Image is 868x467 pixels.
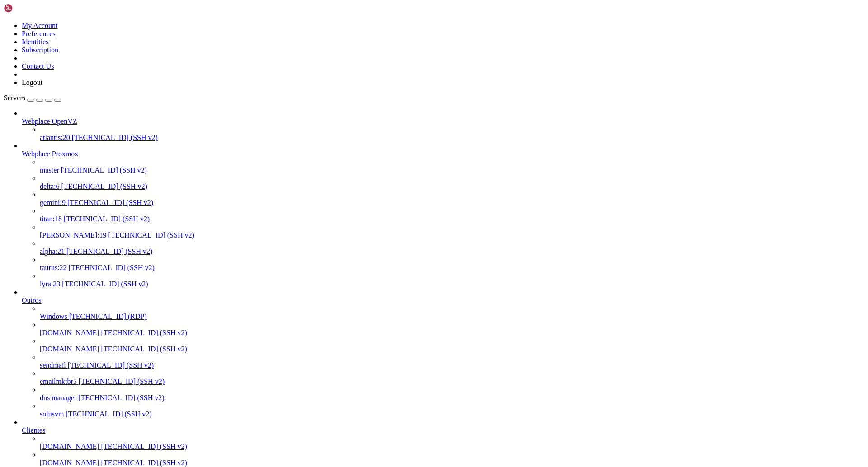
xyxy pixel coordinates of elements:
span: [TECHNICAL_ID] (SSH v2) [108,231,194,239]
a: Outros [22,296,864,304]
img: Shellngn [4,4,56,13]
a: alpha:21 [TECHNICAL_ID] (SSH v2) [40,248,864,256]
a: [DOMAIN_NAME] [TECHNICAL_ID] (SSH v2) [40,443,864,451]
span: [TECHNICAL_ID] (RDP) [69,313,147,320]
li: titan:18 [TECHNICAL_ID] (SSH v2) [40,207,864,223]
span: delta:6 [40,182,60,190]
span: titan:18 [40,215,62,223]
span: [DOMAIN_NAME] [40,329,99,336]
span: [TECHNICAL_ID] (SSH v2) [101,459,187,467]
span: emailmktbr5 [40,378,77,385]
li: [PERSON_NAME]:19 [TECHNICAL_ID] (SSH v2) [40,223,864,239]
li: solusvm [TECHNICAL_ID] (SSH v2) [40,402,864,418]
span: alpha:21 [40,248,65,255]
li: Windows [TECHNICAL_ID] (RDP) [40,304,864,321]
li: emailmktbr5 [TECHNICAL_ID] (SSH v2) [40,369,864,386]
span: [TECHNICAL_ID] (SSH v2) [78,394,164,402]
span: lyra:23 [40,280,60,288]
span: [TECHNICAL_ID] (SSH v2) [72,134,158,141]
a: Windows [TECHNICAL_ID] (RDP) [40,313,864,321]
li: Webplace OpenVZ [22,109,864,142]
li: master [TECHNICAL_ID] (SSH v2) [40,158,864,174]
span: [TECHNICAL_ID] (SSH v2) [68,361,154,369]
li: [DOMAIN_NAME] [TECHNICAL_ID] (SSH v2) [40,434,864,451]
a: Webplace OpenVZ [22,117,864,126]
a: [DOMAIN_NAME] [TECHNICAL_ID] (SSH v2) [40,459,864,467]
span: [DOMAIN_NAME] [40,345,99,353]
span: [TECHNICAL_ID] (SSH v2) [64,215,150,223]
span: [TECHNICAL_ID] (SSH v2) [79,378,165,385]
span: [DOMAIN_NAME] [40,459,99,467]
a: atlantis:20 [TECHNICAL_ID] (SSH v2) [40,134,864,142]
a: Servers [4,94,61,102]
span: [TECHNICAL_ID] (SSH v2) [61,182,147,190]
li: [DOMAIN_NAME] [TECHNICAL_ID] (SSH v2) [40,337,864,353]
li: Outros [22,288,864,418]
span: [TECHNICAL_ID] (SSH v2) [67,199,153,206]
span: [TECHNICAL_ID] (SSH v2) [66,410,151,418]
span: [TECHNICAL_ID] (SSH v2) [101,443,187,450]
li: alpha:21 [TECHNICAL_ID] (SSH v2) [40,239,864,256]
span: Webplace Proxmox [22,150,78,158]
a: taurus:22 [TECHNICAL_ID] (SSH v2) [40,264,864,272]
a: dns manager [TECHNICAL_ID] (SSH v2) [40,394,864,402]
a: delta:6 [TECHNICAL_ID] (SSH v2) [40,182,864,191]
a: sendmail [TECHNICAL_ID] (SSH v2) [40,361,864,369]
span: Clientes [22,426,45,434]
span: solusvm [40,410,64,418]
span: [TECHNICAL_ID] (SSH v2) [101,345,187,353]
a: gemini:9 [TECHNICAL_ID] (SSH v2) [40,199,864,207]
span: [TECHNICAL_ID] (SSH v2) [61,166,147,174]
a: Webplace Proxmox [22,150,864,158]
a: solusvm [TECHNICAL_ID] (SSH v2) [40,410,864,418]
li: lyra:23 [TECHNICAL_ID] (SSH v2) [40,272,864,288]
li: Webplace Proxmox [22,142,864,288]
span: [PERSON_NAME]:19 [40,231,107,239]
a: lyra:23 [TECHNICAL_ID] (SSH v2) [40,280,864,288]
span: [DOMAIN_NAME] [40,443,99,450]
a: Logout [22,79,42,86]
a: [DOMAIN_NAME] [TECHNICAL_ID] (SSH v2) [40,329,864,337]
span: master [40,166,59,174]
li: [DOMAIN_NAME] [TECHNICAL_ID] (SSH v2) [40,321,864,337]
span: dns manager [40,394,76,402]
a: Identities [22,38,49,46]
li: sendmail [TECHNICAL_ID] (SSH v2) [40,353,864,369]
span: Windows [40,313,67,320]
a: [DOMAIN_NAME] [TECHNICAL_ID] (SSH v2) [40,345,864,353]
span: Servers [4,94,25,102]
span: atlantis:20 [40,134,70,141]
span: Outros [22,296,42,304]
span: gemini:9 [40,199,66,206]
a: master [TECHNICAL_ID] (SSH v2) [40,166,864,174]
a: My Account [22,22,58,29]
a: [PERSON_NAME]:19 [TECHNICAL_ID] (SSH v2) [40,231,864,239]
span: taurus:22 [40,264,67,271]
span: [TECHNICAL_ID] (SSH v2) [101,329,187,336]
span: [TECHNICAL_ID] (SSH v2) [66,248,152,255]
span: [TECHNICAL_ID] (SSH v2) [62,280,148,288]
li: atlantis:20 [TECHNICAL_ID] (SSH v2) [40,126,864,142]
a: Contact Us [22,62,54,70]
span: sendmail [40,361,66,369]
li: [DOMAIN_NAME] [TECHNICAL_ID] (SSH v2) [40,451,864,467]
li: delta:6 [TECHNICAL_ID] (SSH v2) [40,174,864,191]
a: titan:18 [TECHNICAL_ID] (SSH v2) [40,215,864,223]
li: taurus:22 [TECHNICAL_ID] (SSH v2) [40,256,864,272]
a: Subscription [22,46,58,54]
span: [TECHNICAL_ID] (SSH v2) [69,264,155,271]
span: Webplace OpenVZ [22,117,77,125]
a: emailmktbr5 [TECHNICAL_ID] (SSH v2) [40,378,864,386]
li: dns manager [TECHNICAL_ID] (SSH v2) [40,386,864,402]
a: Clientes [22,426,864,434]
li: gemini:9 [TECHNICAL_ID] (SSH v2) [40,191,864,207]
a: Preferences [22,30,56,37]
